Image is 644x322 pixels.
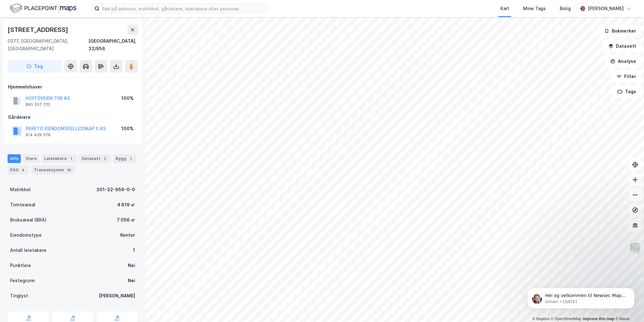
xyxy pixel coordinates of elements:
div: Eiendomstype [10,231,42,239]
div: Mine Tags [523,5,546,12]
input: Søk på adresse, matrikkel, gårdeiere, leietakere eller personer [99,4,268,13]
div: 2 [102,155,108,162]
div: [STREET_ADDRESS] [8,25,69,35]
iframe: Intercom notifications message [518,275,644,319]
button: Datasett [603,40,641,52]
div: Eiere [23,154,39,163]
div: 0377, [GEOGRAPHIC_DATA], [GEOGRAPHIC_DATA] [8,37,88,52]
div: Hjemmelshaver [8,83,137,91]
div: 1 [68,155,74,162]
div: 914 428 378 [26,132,51,137]
div: Gårdeiere [8,113,137,121]
div: [PERSON_NAME] [588,5,624,12]
div: 1 [133,246,135,254]
div: 7 056 ㎡ [117,216,135,224]
div: Nei [128,262,135,269]
div: 100% [121,125,134,132]
button: Bokmerker [599,25,641,37]
div: Kart [500,5,509,12]
div: [GEOGRAPHIC_DATA], 32/956 [88,37,138,52]
img: Z [629,242,641,254]
div: 4 [20,167,26,173]
div: ESG [8,166,29,174]
div: Nei [128,277,135,284]
img: logo.f888ab2527a4732fd821a326f86c7f29.svg [10,3,76,14]
button: Tag [8,60,62,73]
div: 1 [128,155,134,162]
div: Antall leietakere [10,246,46,254]
div: Datasett [79,154,110,163]
div: Bygg [113,154,136,163]
div: Transaksjoner [31,166,75,174]
div: Bruksareal (BRA) [10,216,46,224]
button: Analyse [605,55,641,68]
div: 100% [121,94,134,102]
div: Bolig [560,5,571,12]
a: OpenStreetMap [551,317,581,321]
div: 301-32-956-0-0 [96,186,135,193]
div: Matrikkel [10,186,31,193]
a: Mapbox [532,317,550,321]
div: 895 557 722 [26,102,50,107]
div: Punktleie [10,262,31,269]
a: Improve this map [583,317,614,321]
div: 4 819 ㎡ [117,201,135,209]
div: Leietakere [42,154,77,163]
div: Festegrunn [10,277,35,284]
div: Info [8,154,21,163]
div: Tomteareal [10,201,35,209]
div: 10 [66,167,72,173]
div: [PERSON_NAME] [99,292,135,300]
button: Filter [611,70,641,83]
div: Kontor [120,231,135,239]
div: Tinglyst [10,292,28,300]
button: Tags [612,85,641,98]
